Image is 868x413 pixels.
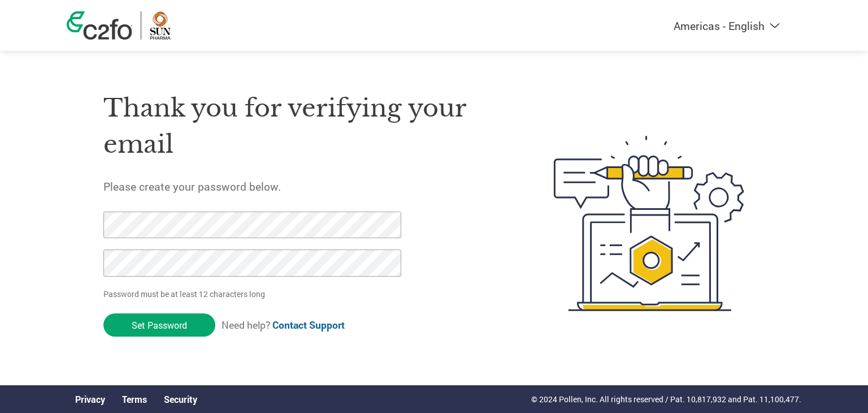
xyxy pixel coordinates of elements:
[103,288,405,300] p: Password must be at least 12 characters long
[150,11,171,40] img: Sun Pharma
[164,393,197,405] a: Security
[222,319,345,332] span: Need help?
[103,90,500,163] h1: Thank you for verifying your email
[103,179,500,193] h5: Please create your password below.
[272,319,345,332] a: Contact Support
[103,313,215,337] input: Set Password
[122,393,147,405] a: Terms
[533,74,765,373] img: create-password
[531,393,801,405] p: © 2024 Pollen, Inc. All rights reserved / Pat. 10,817,932 and Pat. 11,100,477.
[75,393,105,405] a: Privacy
[67,11,132,40] img: c2fo logo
